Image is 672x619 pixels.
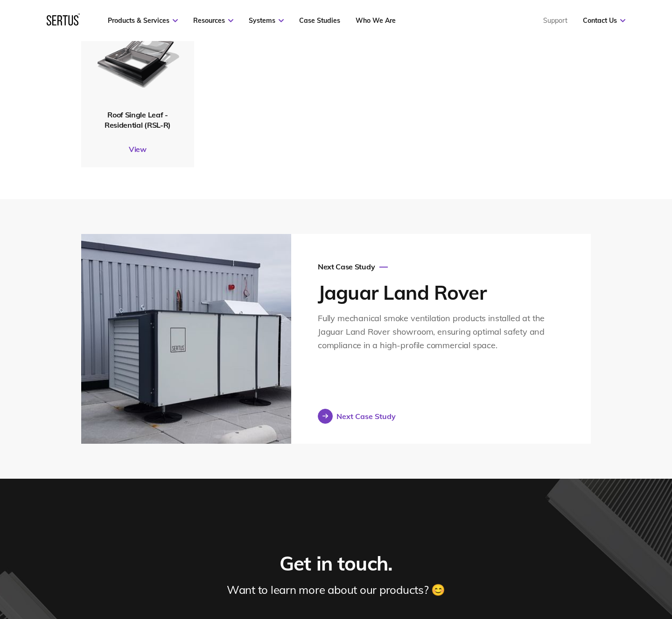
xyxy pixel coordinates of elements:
a: Products & Services [108,16,178,25]
a: Systems [249,16,284,25]
a: Contact Us [583,16,625,25]
div: Next Case Study [336,412,396,421]
a: Next Case Study [318,409,396,424]
a: Who We Are [356,16,396,25]
a: Case Studies [299,16,340,25]
a: Resources [193,16,233,25]
h3: Jaguar Land Rover [318,281,564,305]
div: Want to learn more about our products? 😊 [227,583,445,597]
div: Next Case Study [318,262,564,271]
div: Get in touch. [280,551,392,576]
a: Support [543,16,567,25]
span: Roof Single Leaf - Residential (RSL-R) [105,110,171,129]
div: Fully mechanical smoke ventilation products installed at the Jaguar Land Rover showroom, ensuring... [318,312,564,352]
a: View [81,144,194,154]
